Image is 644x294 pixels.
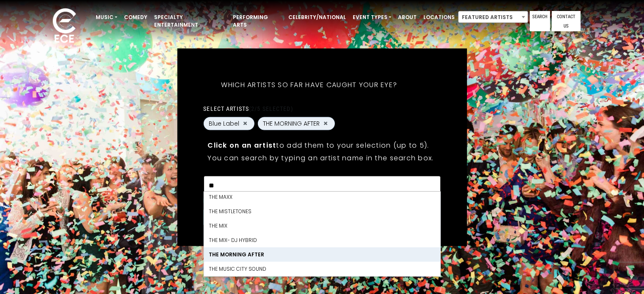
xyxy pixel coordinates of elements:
[263,119,320,128] span: THE MORNING AFTER
[121,10,151,25] a: Comedy
[207,152,437,163] p: You can search by typing an artist name in the search box.
[207,140,437,150] p: to add them to your selection (up to 5).
[43,6,86,47] img: ece_new_logo_whitev2-1.png
[285,10,349,25] a: Celebrity/National
[204,262,440,276] li: The Music City Sound
[204,190,440,204] li: THE MAXX
[395,10,420,25] a: About
[242,120,249,127] button: Remove Blue Label
[151,10,229,32] a: Specialty Entertainment
[420,10,458,25] a: Locations
[203,104,293,112] label: Select artists
[530,11,550,31] a: Search
[92,10,121,25] a: Music
[204,204,440,219] li: The Mistletones
[204,247,440,262] li: THE MORNING AFTER
[249,105,293,112] span: (2/5 selected)
[209,181,435,189] textarea: Search
[209,119,239,128] span: Blue Label
[203,69,415,100] h5: Which artists so far have caught your eye?
[204,233,440,247] li: The Mix- DJ Hybrid
[322,120,329,127] button: Remove THE MORNING AFTER
[349,10,395,25] a: Event Types
[204,219,440,233] li: The Mix
[552,11,580,31] a: Contact Us
[207,140,276,150] strong: Click on an artist
[459,11,528,23] span: Featured Artists
[229,10,285,32] a: Performing Arts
